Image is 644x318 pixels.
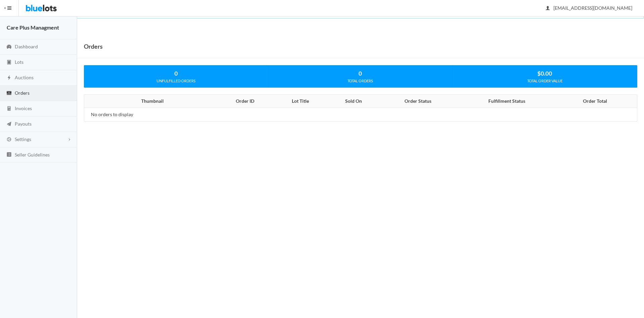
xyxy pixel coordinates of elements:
[15,90,30,96] span: Orders
[359,70,362,77] strong: 0
[557,95,637,108] th: Order Total
[15,75,34,80] span: Auctions
[174,70,178,77] strong: 0
[327,95,380,108] th: Sold On
[6,106,12,112] ion-icon: calculator
[457,95,557,108] th: Fulfillment Status
[537,70,552,77] strong: $0.00
[6,59,12,66] ion-icon: clipboard
[15,136,31,142] span: Settings
[15,152,50,157] span: Seller Guidelines
[7,24,59,31] strong: Care Plus Managment
[15,121,32,127] span: Payouts
[6,137,12,143] ion-icon: cog
[380,95,457,108] th: Order Status
[15,105,32,111] span: Invoices
[6,152,12,158] ion-icon: list box
[544,5,551,12] ion-icon: person
[6,90,12,97] ion-icon: cash
[6,75,12,81] ion-icon: flash
[15,44,38,49] span: Dashboard
[84,78,268,84] div: UNFULFILLED ORDERS
[84,41,103,51] h1: Orders
[15,59,23,65] span: Lots
[84,108,217,121] td: No orders to display
[273,95,327,108] th: Lot Title
[84,95,217,108] th: Thumbnail
[453,78,637,84] div: TOTAL ORDER VALUE
[6,44,12,50] ion-icon: speedometer
[546,5,632,11] span: [EMAIL_ADDRESS][DOMAIN_NAME]
[6,121,12,128] ion-icon: paper plane
[217,95,273,108] th: Order ID
[268,78,452,84] div: TOTAL ORDERS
